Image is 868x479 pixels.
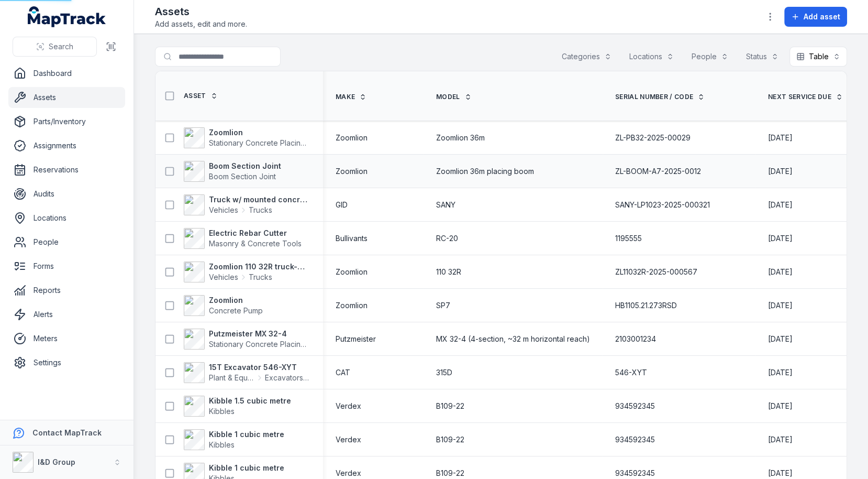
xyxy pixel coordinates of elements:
span: Boom Section Joint [209,172,276,181]
span: SP7 [436,300,450,311]
span: RC-20 [436,233,458,244]
a: Boom Section JointBoom Section Joint [184,161,281,182]
span: 546-XYT [615,367,647,378]
a: Asset [184,92,218,100]
a: Electric Rebar CutterMasonry & Concrete Tools [184,228,302,249]
a: ZoomlionConcrete Pump [184,295,263,316]
a: Truck w/ mounted concrete pumpVehiclesTrucks [184,194,310,215]
h2: Assets [155,4,247,19]
a: Forms [8,256,125,277]
span: 934592345 [615,401,655,411]
span: 934592345 [615,468,655,478]
a: ZoomlionStationary Concrete Placing Boom [184,127,310,148]
time: 10/02/2026, 9:00:00 pm [768,166,793,177]
span: 934592345 [615,434,655,445]
span: GID [336,200,348,210]
span: 110 32R [436,267,461,277]
strong: I&D Group [38,458,75,466]
span: [DATE] [768,167,793,176]
button: Table [789,47,847,67]
span: Stationary Concrete Placing Boom [209,138,327,147]
time: 15/07/2025, 10:00:00 pm [768,434,793,445]
a: Next Service Due [768,93,843,101]
span: [DATE] [768,200,793,209]
span: Verdex [336,468,361,478]
button: Status [739,47,785,67]
span: B109-22 [436,468,464,478]
span: 1195555 [615,233,642,244]
a: Settings [8,352,125,373]
span: Zoomlion 36m [436,133,485,143]
a: Make [336,93,366,101]
strong: Putzmeister MX 32-4 [209,329,310,339]
span: Zoomlion 36m placing boom [436,166,534,177]
span: ZL11032R-2025-000567 [615,267,697,277]
span: Add asset [804,12,840,22]
a: Meters [8,328,125,349]
span: [DATE] [768,301,793,310]
a: Reservations [8,159,125,180]
span: Add assets, edit and more. [155,19,247,29]
a: Kibble 1.5 cubic metreKibbles [184,396,291,417]
time: 13/05/2026, 10:00:00 pm [768,300,793,311]
span: Make [336,93,355,101]
span: Putzmeister [336,334,376,344]
span: Trucks [249,272,272,282]
span: Model [436,93,460,101]
a: Reports [8,280,125,301]
span: Bullivants [336,233,368,244]
span: Zoomlion [336,166,368,177]
a: Audits [8,183,125,204]
strong: Electric Rebar Cutter [209,228,302,238]
span: [DATE] [768,334,793,343]
span: Vehicles [209,205,238,215]
span: B109-22 [436,401,464,411]
span: [DATE] [768,401,793,410]
span: SANY [436,200,455,210]
span: SANY-LP1023-2025-000321 [615,200,710,210]
strong: Zoomlion [209,127,310,138]
a: Kibble 1 cubic metreKibbles [184,429,284,450]
span: HB1105.21.273RSD [615,300,677,311]
a: Locations [8,208,125,228]
time: 15/07/2025, 10:00:00 pm [768,401,793,411]
span: Kibbles [209,440,235,449]
span: MX 32-4 (4-section, ~32 m horizontal reach) [436,334,590,344]
strong: 15T Excavator 546-XYT [209,362,310,373]
span: Serial Number / Code [615,93,693,101]
button: Add asset [784,7,847,27]
span: [DATE] [768,435,793,444]
strong: Zoomlion [209,295,263,306]
time: 02/05/2026, 10:00:00 pm [768,267,793,277]
a: Assets [8,87,125,108]
span: Verdex [336,401,361,411]
span: Zoomlion [336,300,368,311]
time: 17/09/2025, 10:00:00 pm [768,133,793,143]
a: Assignments [8,135,125,156]
a: Dashboard [8,63,125,84]
span: 315D [436,367,452,378]
a: Model [436,93,472,101]
a: MapTrack [28,6,106,27]
strong: Kibble 1.5 cubic metre [209,396,291,406]
span: Excavators & Plant [265,373,310,383]
button: Search [13,37,97,57]
time: 01/09/2025, 10:00:00 pm [768,233,793,244]
button: People [685,47,735,67]
strong: Contact MapTrack [32,428,102,437]
a: Putzmeister MX 32-4Stationary Concrete Placing Boom [184,329,310,350]
span: 2103001234 [615,334,656,344]
span: ZL-BOOM-A7-2025-0012 [615,166,701,177]
span: [DATE] [768,133,793,142]
span: Asset [184,92,206,100]
strong: Boom Section Joint [209,161,281,171]
strong: Kibble 1 cubic metre [209,463,284,473]
span: Plant & Equipment [209,373,254,383]
span: Trucks [249,205,272,215]
time: 01/04/2026, 9:00:00 pm [768,334,793,344]
span: Kibbles [209,407,235,416]
a: Parts/Inventory [8,111,125,132]
span: Verdex [336,434,361,445]
a: People [8,232,125,253]
span: [DATE] [768,368,793,377]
